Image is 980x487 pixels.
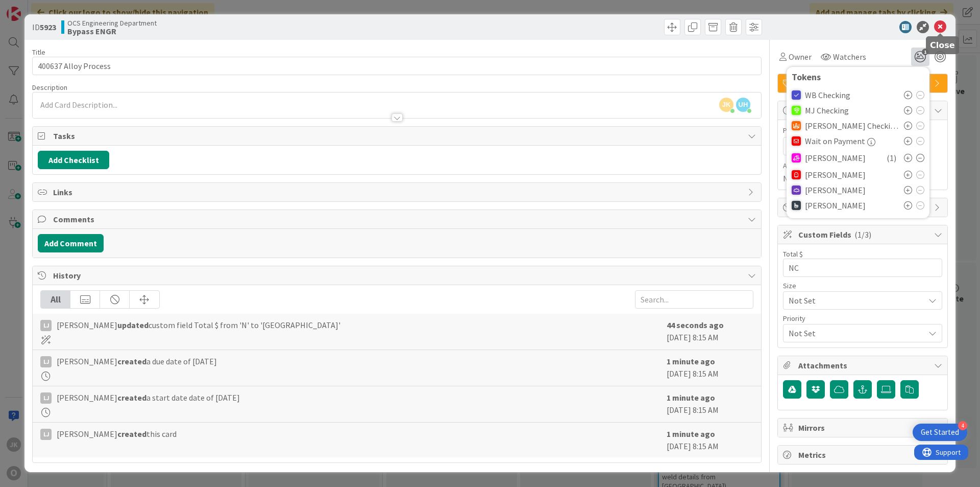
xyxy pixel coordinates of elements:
[789,51,812,63] span: Owner
[805,185,866,195] span: [PERSON_NAME]
[667,428,753,452] div: [DATE] 8:15 AM
[805,136,865,146] span: Wait on Payment
[930,40,955,50] h5: Close
[736,98,750,112] span: UH
[798,228,929,241] span: Custom Fields
[57,391,240,404] span: [PERSON_NAME] a start date date of [DATE]
[40,392,52,404] div: LJ
[40,356,52,367] div: LJ
[667,356,715,366] b: 1 minute ago
[719,98,733,112] span: JK
[53,186,743,198] span: Links
[38,234,104,252] button: Add Comment
[41,291,70,308] div: All
[38,151,109,169] button: Add Checklist
[667,391,753,417] div: [DATE] 8:15 AM
[67,19,157,27] span: OCS Engineering Department
[667,429,715,439] b: 1 minute ago
[783,282,942,289] div: Size
[805,201,866,210] span: [PERSON_NAME]
[783,315,942,322] div: Priority
[53,213,743,225] span: Comments
[921,427,959,437] div: Get Started
[53,269,743,282] span: History
[667,319,753,344] div: [DATE] 8:15 AM
[117,429,146,439] b: created
[783,160,942,171] span: Actual Dates
[792,72,924,82] div: Tokens
[667,392,715,403] b: 1 minute ago
[40,22,56,32] b: 5923
[32,21,56,33] span: ID
[117,356,146,366] b: created
[805,153,866,163] span: [PERSON_NAME]
[783,172,837,184] span: Not Started Yet
[798,359,929,372] span: Attachments
[789,293,919,308] span: Not Set
[32,57,762,75] input: type card name here...
[789,326,919,340] span: Not Set
[805,90,850,100] span: WB Checking
[887,152,896,164] span: ( 1 )
[57,355,217,367] span: [PERSON_NAME] a due date of [DATE]
[67,27,157,35] b: Bypass ENGR
[958,421,967,430] div: 4
[117,320,149,330] b: updated
[783,249,803,259] label: Total $
[32,83,67,92] span: Description
[805,121,899,130] span: [PERSON_NAME] Checking
[53,130,743,142] span: Tasks
[805,170,866,179] span: [PERSON_NAME]
[57,319,340,331] span: [PERSON_NAME] custom field Total $ from 'N' to '[GEOGRAPHIC_DATA]'
[57,428,177,440] span: [PERSON_NAME] this card
[117,392,146,403] b: created
[922,49,928,55] span: 1
[805,106,849,115] span: MJ Checking
[40,320,52,331] div: LJ
[913,424,967,441] div: Open Get Started checklist, remaining modules: 4
[667,320,724,330] b: 44 seconds ago
[667,355,753,381] div: [DATE] 8:15 AM
[32,48,45,57] label: Title
[635,290,753,309] input: Search...
[783,125,942,136] span: Planned Dates
[40,429,52,440] div: LJ
[833,51,866,63] span: Watchers
[798,422,929,434] span: Mirrors
[798,449,929,461] span: Metrics
[21,2,46,14] span: Support
[854,229,871,240] span: ( 1/3 )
